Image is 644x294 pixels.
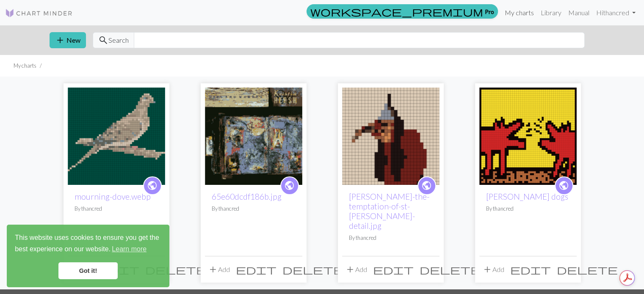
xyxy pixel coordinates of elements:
[147,179,158,192] span: public
[555,176,573,195] a: public
[537,4,565,21] a: Library
[421,177,432,194] i: public
[345,264,355,275] span: add
[98,34,108,46] span: search
[68,88,165,185] img: mourning-dove.webp
[417,176,436,195] a: public
[373,264,414,275] span: edit
[212,192,282,201] a: 65e60dcdf186b.jpg
[479,88,577,185] img: KHP-55.webp
[236,264,276,275] span: edit
[486,192,568,201] a: [PERSON_NAME] dogs
[7,225,169,287] div: cookieconsent
[342,88,439,185] img: hieronymus-bosch-the-temptation-of-st-anthony-detail.jpg
[208,264,218,275] span: add
[417,261,484,278] button: Delete
[108,35,129,45] span: Search
[145,264,206,275] span: delete
[373,264,414,275] i: Edit
[75,205,158,213] p: By thancred
[111,243,148,256] a: learn more about cookies
[557,264,618,275] span: delete
[5,8,73,18] img: Logo
[501,4,537,21] a: My charts
[479,131,577,139] a: KHP-55.webp
[205,88,302,185] img: 65e60dcdf186b.jpg
[205,131,302,139] a: 65e60dcdf186b.jpg
[233,261,279,278] button: Edit
[565,4,593,21] a: Manual
[349,234,433,242] p: By thancred
[143,176,162,195] a: public
[236,264,276,275] i: Edit
[593,4,639,21] a: Hithancred
[205,261,233,278] button: Add
[554,261,621,278] button: Delete
[507,261,554,278] button: Edit
[282,264,343,275] span: delete
[510,264,551,275] i: Edit
[280,176,299,195] a: public
[50,32,86,48] button: New
[558,179,569,192] span: public
[510,264,551,275] span: edit
[15,233,161,256] span: This website uses cookies to ensure you get the best experience on our website.
[142,261,209,278] button: Delete
[342,131,439,139] a: hieronymus-bosch-the-temptation-of-st-anthony-detail.jpg
[310,5,483,17] span: workspace_premium
[279,261,346,278] button: Delete
[55,34,65,46] span: add
[307,4,498,19] a: Pro
[58,262,118,279] a: dismiss cookie message
[421,179,432,192] span: public
[147,177,158,194] i: public
[342,261,370,278] button: Add
[212,205,296,213] p: By thancred
[68,131,165,139] a: mourning-dove.webp
[420,264,481,275] span: delete
[479,261,507,278] button: Add
[349,192,429,231] a: [PERSON_NAME]-the-temptation-of-st-[PERSON_NAME]-detail.jpg
[482,264,492,275] span: add
[486,205,570,213] p: By thancred
[284,179,295,192] span: public
[370,261,417,278] button: Edit
[558,177,569,194] i: public
[14,62,36,70] li: My charts
[284,177,295,194] i: public
[75,192,151,201] a: mourning-dove.webp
